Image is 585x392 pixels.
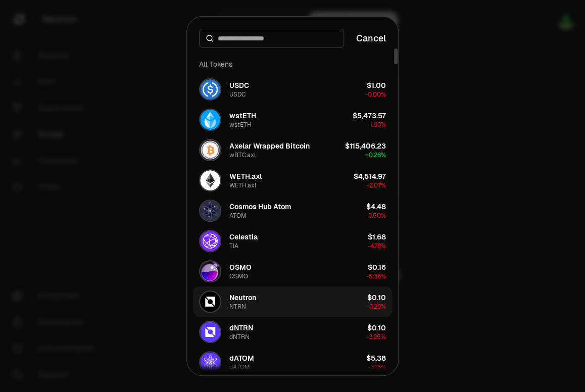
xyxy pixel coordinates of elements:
img: NTRN Logo [200,291,220,312]
button: TIA LogoCelestiaTIA$1.68-4.78% [193,226,392,256]
div: OSMO [229,272,248,280]
div: $4,514.97 [354,171,386,181]
div: Axelar Wrapped Bitcoin [229,141,310,151]
span: -3.25% [366,333,386,341]
img: OSMO Logo [200,261,220,281]
div: WETH.axl [229,181,256,189]
img: wBTC.axl Logo [200,140,220,160]
div: OSMO [229,262,252,272]
div: $0.10 [367,292,386,303]
button: wBTC.axl LogoAxelar Wrapped BitcoinwBTC.axl$115,406.23+0.26% [193,135,392,165]
span: -5.36% [366,272,386,280]
button: ATOM LogoCosmos Hub AtomATOM$4.48-3.50% [193,195,392,226]
div: All Tokens [193,54,392,74]
button: wstETH LogowstETHwstETH$5,473.57-1.93% [193,105,392,135]
div: Cosmos Hub Atom [229,202,291,212]
div: dATOM [229,363,250,371]
div: $1.68 [368,232,386,242]
img: TIA Logo [200,231,220,251]
button: WETH.axl LogoWETH.axlWETH.axl$4,514.97-2.07% [193,165,392,195]
div: WETH.axl [229,171,262,181]
img: ATOM Logo [200,201,220,221]
div: $0.16 [368,262,386,272]
span: -3.29% [367,303,386,311]
div: $0.10 [367,323,386,333]
div: ATOM [229,212,247,220]
button: OSMO LogoOSMOOSMO$0.16-5.36% [193,256,392,286]
div: dNTRN [229,323,253,333]
img: wstETH Logo [200,110,220,130]
div: USDC [229,90,246,99]
button: Cancel [356,31,386,45]
img: dATOM Logo [200,352,220,372]
div: wBTC.axl [229,151,256,159]
div: wstETH [229,111,256,121]
div: Celestia [229,232,258,242]
div: $1.00 [367,80,386,90]
span: -1.93% [368,121,386,129]
span: -3.18% [368,363,386,371]
div: $115,406.23 [345,141,386,151]
div: NTRN [229,303,246,311]
button: dNTRN LogodNTRNdNTRN$0.10-3.25% [193,317,392,347]
span: -0.00% [365,90,386,99]
div: dNTRN [229,333,250,341]
span: + 0.26% [365,151,386,159]
button: USDC LogoUSDCUSDC$1.00-0.00% [193,74,392,105]
div: $4.48 [366,202,386,212]
div: Neutron [229,292,256,303]
button: NTRN LogoNeutronNTRN$0.10-3.29% [193,286,392,317]
div: $5.38 [366,353,386,363]
img: dNTRN Logo [200,322,220,342]
img: USDC Logo [200,79,220,100]
span: -3.50% [366,212,386,220]
span: -2.07% [367,181,386,189]
span: -4.78% [368,242,386,250]
button: dATOM LogodATOMdATOM$5.38-3.18% [193,347,392,377]
img: WETH.axl Logo [200,170,220,190]
div: TIA [229,242,238,250]
div: $5,473.57 [353,111,386,121]
div: dATOM [229,353,254,363]
div: USDC [229,80,249,90]
div: wstETH [229,121,252,129]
